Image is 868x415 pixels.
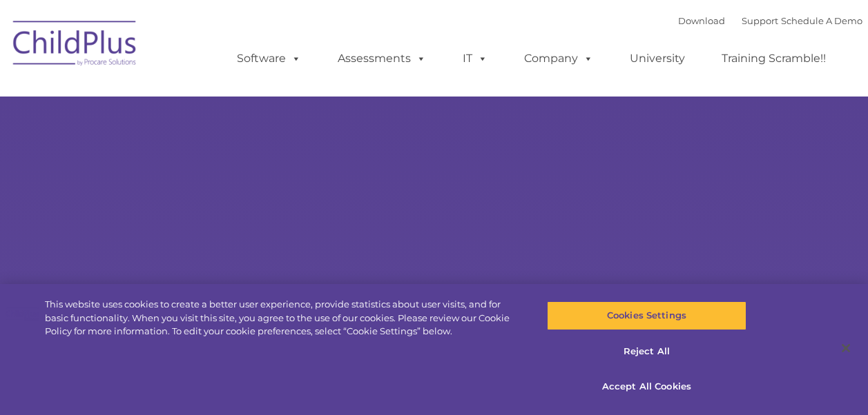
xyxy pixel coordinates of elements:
[678,15,862,26] font: |
[547,337,746,366] button: Reject All
[45,298,521,338] div: This website uses cookies to create a better user experience, provide statistics about user visit...
[742,15,778,26] a: Support
[324,45,440,72] a: Assessments
[547,301,746,330] button: Cookies Settings
[6,11,144,80] img: ChildPlus by Procare Solutions
[510,45,607,72] a: Company
[708,45,840,72] a: Training Scramble!!
[223,45,315,72] a: Software
[831,333,861,363] button: Close
[616,45,699,72] a: University
[449,45,501,72] a: IT
[678,15,725,26] a: Download
[547,372,746,401] button: Accept All Cookies
[781,15,862,26] a: Schedule A Demo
